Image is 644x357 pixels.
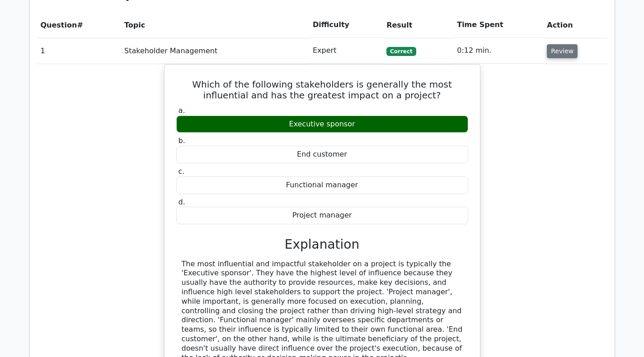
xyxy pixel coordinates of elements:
div: Executive sponsor [176,116,468,133]
th: Action [543,12,607,38]
th: Topic [121,12,309,38]
th: Time Spent [453,12,543,38]
span: b. [179,136,185,145]
span: Correct [386,47,416,56]
td: 0:12 min. [453,38,543,64]
th: Result [383,12,453,38]
th: Difficulty [309,12,383,38]
h3: Explanation [182,237,463,252]
div: End customer [176,146,468,163]
span: c. [179,167,185,176]
span: d. [179,198,185,206]
button: Review [547,44,578,58]
div: Project manager [176,207,468,224]
td: Expert [309,38,383,64]
td: 1 [37,38,121,64]
span: Question [41,21,77,29]
th: # [37,12,121,38]
h5: Which of the following stakeholders is generally the most influential and has the greatest impact... [175,79,469,101]
td: Stakeholder Management [121,38,309,64]
span: a. [179,106,185,115]
div: Functional manager [176,176,468,194]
